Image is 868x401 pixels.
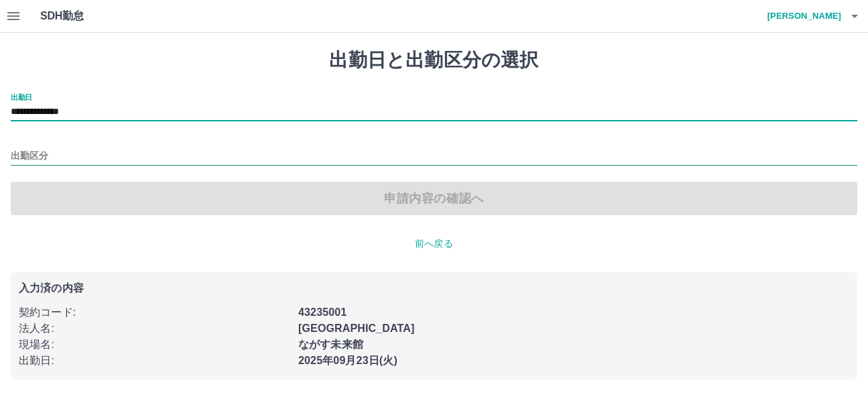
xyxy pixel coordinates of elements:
[298,339,363,350] b: ながす未来館
[298,323,415,334] b: [GEOGRAPHIC_DATA]
[298,306,347,318] b: 43235001
[19,283,849,294] p: 入力済の内容
[298,355,397,366] b: 2025年09月23日(火)
[11,92,32,102] label: 出勤日
[11,237,857,251] p: 前へ戻る
[19,337,290,353] p: 現場名 :
[19,304,290,321] p: 契約コード :
[19,353,290,369] p: 出勤日 :
[19,321,290,337] p: 法人名 :
[11,49,857,72] h1: 出勤日と出勤区分の選択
